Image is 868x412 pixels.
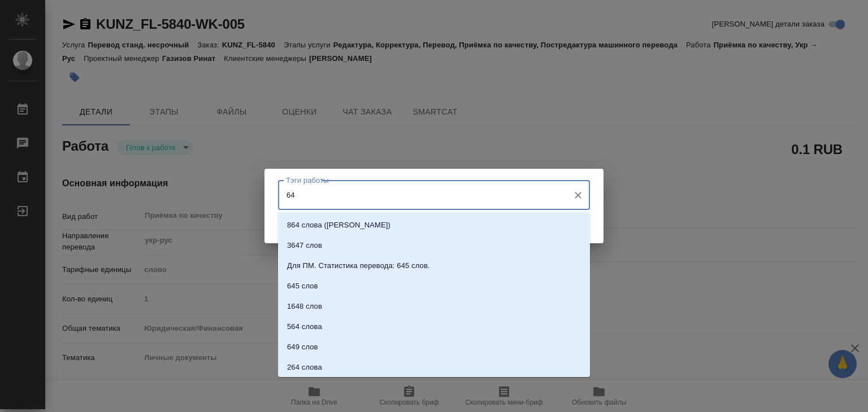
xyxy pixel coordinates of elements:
[287,240,322,251] p: 3647 слов
[287,362,322,373] p: 264 слова
[287,280,318,292] p: 645 слов
[570,187,586,203] button: Очистить
[287,341,318,353] p: 649 слов
[287,220,390,231] p: 864 слова ([PERSON_NAME])
[287,260,430,271] p: Для ПМ. Статистика перевода: 645 слов.
[287,321,322,332] p: 564 слова
[287,301,322,312] p: 1648 слов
